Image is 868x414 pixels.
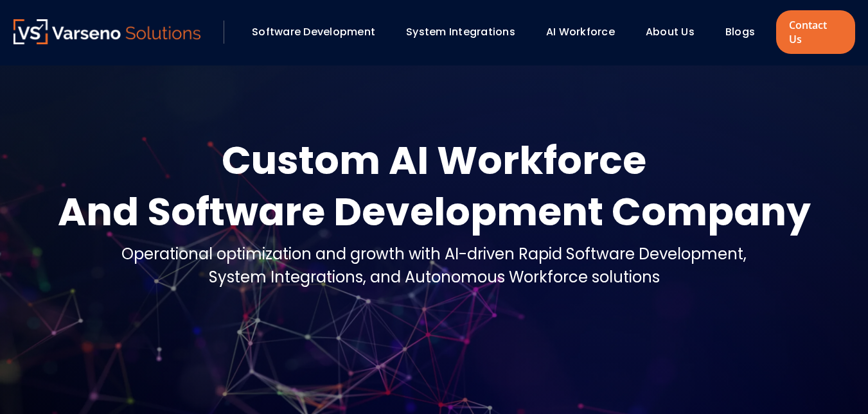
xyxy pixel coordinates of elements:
[252,24,375,39] a: Software Development
[121,266,747,289] div: System Integrations, and Autonomous Workforce solutions
[13,19,201,45] a: Varseno Solutions – Product Engineering & IT Services
[121,243,747,266] div: Operational optimization and growth with AI-driven Rapid Software Development,
[725,24,755,39] a: Blogs
[58,186,811,237] div: And Software Development Company
[400,21,533,43] div: System Integrations
[646,24,695,39] a: About Us
[776,10,855,54] a: Contact Us
[719,21,773,43] div: Blogs
[546,24,615,39] a: AI Workforce
[13,19,201,44] img: Varseno Solutions – Product Engineering & IT Services
[245,21,393,43] div: Software Development
[540,21,633,43] div: AI Workforce
[406,24,515,39] a: System Integrations
[58,135,811,186] div: Custom AI Workforce
[639,21,713,43] div: About Us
